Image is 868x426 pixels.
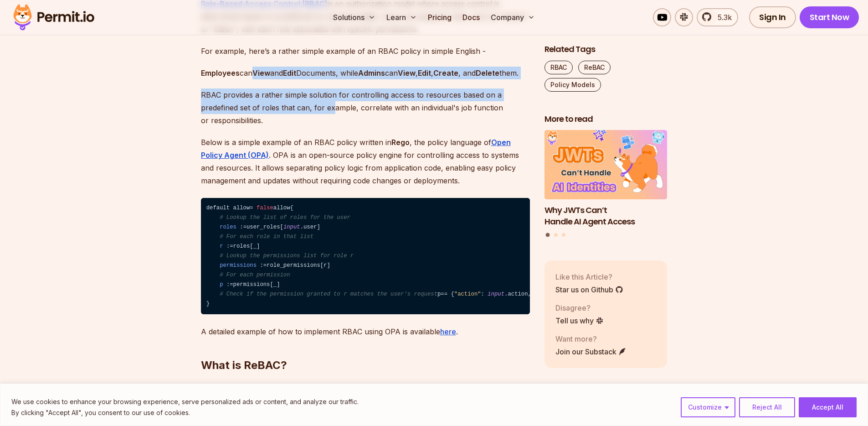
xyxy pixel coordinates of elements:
[220,234,313,240] span: # For each role in that list
[555,333,627,344] p: Want more?
[277,281,280,288] span: ]
[544,130,668,228] a: Why JWTs Can’t Handle AI Agent AccessWhy JWTs Can’t Handle AI Agent Access
[555,315,604,326] a: Tell us why
[201,136,530,187] p: Below is a simple example of an RBAC policy written in , the policy language of . OPA is an open-...
[201,198,530,315] code: default allow allow user_roles .user roles _ role_permissions r permissions _ p .action, .object
[220,272,290,278] span: # For each permission
[201,45,530,57] p: For example, here’s a rather simple example of an RBAC policy in simple English -
[201,68,240,78] strong: Employees
[257,243,260,249] span: ]
[544,205,668,228] h3: Why JWTs Can’t Handle AI Agent Access
[250,243,253,249] span: [
[391,138,410,147] strong: Rego
[201,88,530,127] p: RBAC provides a rather simple solution for controlling access to resources based on a predefined ...
[320,262,324,269] span: [
[220,253,354,259] span: # Lookup the permissions list for role r
[230,243,233,249] span: =
[555,271,623,282] p: Like this Article?
[383,8,421,26] button: Learn
[459,8,483,26] a: Docs
[329,8,379,26] button: Solutions
[712,12,732,23] span: 5.3k
[544,130,668,239] div: Posts
[317,224,320,230] span: ]
[440,327,456,336] a: here
[578,61,611,74] a: ReBAC
[201,322,530,373] h2: What is ReBAC?
[263,262,267,269] span: =
[9,2,98,33] img: Permit logo
[800,6,859,28] a: Start Now
[424,8,455,26] a: Pricing
[555,346,627,357] a: Join our Substack
[749,6,796,28] a: Sign In
[220,291,437,297] span: # Check if the permission granted to r matches the user's request
[226,281,230,288] span: :
[250,205,253,211] span: =
[260,262,263,269] span: :
[555,302,604,313] p: Disagree?
[243,224,247,230] span: =
[544,44,668,55] h2: Related Tags
[220,224,236,230] span: roles
[201,67,530,79] p: can and Documents, while can , , , and them.
[201,138,511,160] a: Open Policy Agent (OPA)
[544,130,668,228] li: 1 of 3
[544,78,601,92] a: Policy Models
[799,397,857,417] button: Accept All
[252,68,270,78] strong: View
[220,243,223,249] span: r
[441,291,444,297] span: =
[739,397,795,417] button: Reject All
[220,281,223,288] span: p
[433,68,458,78] strong: Create
[487,8,539,26] button: Company
[270,281,273,288] span: [
[398,68,416,78] strong: View
[283,224,300,230] span: input
[697,8,738,26] a: 5.3k
[358,68,385,78] strong: Admins
[11,407,359,418] p: By clicking "Accept All", you consent to our use of cookies.
[546,233,550,237] button: Go to slide 1
[206,301,210,307] span: }
[327,262,330,269] span: ]
[488,291,504,297] span: input
[681,397,735,417] button: Customize
[544,61,573,74] a: RBAC
[11,396,359,407] p: We use cookies to enhance your browsing experience, serve personalized ads or content, and analyz...
[454,291,481,297] span: "action"
[226,243,230,249] span: :
[451,291,454,297] span: {
[290,205,293,211] span: {
[257,205,273,211] span: false
[444,291,447,297] span: =
[201,325,530,338] p: A detailed example of how to implement RBAC using OPA is available .
[476,68,499,78] strong: Delete
[544,114,668,125] h2: More to read
[544,130,668,200] img: Why JWTs Can’t Handle AI Agent Access
[554,234,558,237] button: Go to slide 2
[230,281,233,288] span: =
[220,262,257,269] span: permissions
[555,284,623,295] a: Star us on Github
[418,68,431,78] strong: Edit
[280,224,283,230] span: [
[240,224,243,230] span: :
[481,291,484,297] span: :
[220,214,350,221] span: # Lookup the list of roles for the user
[562,234,565,237] button: Go to slide 3
[283,68,296,78] strong: Edit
